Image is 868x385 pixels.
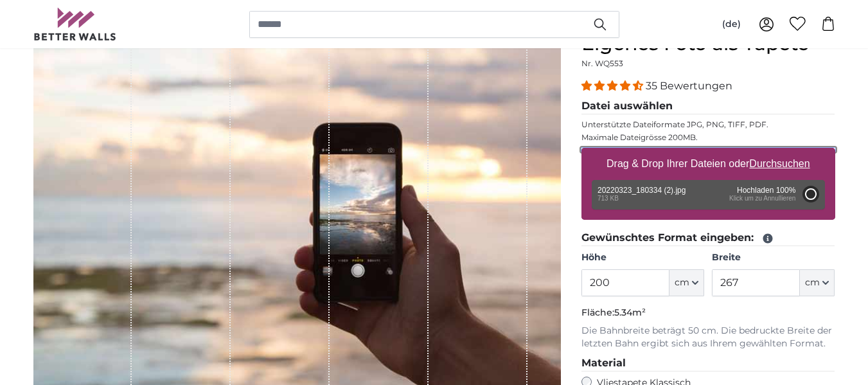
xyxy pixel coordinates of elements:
[581,325,835,350] p: Die Bahnbreite beträgt 50 cm. Die bedruckte Breite der letzten Bahn ergibt sich aus Ihrem gewählt...
[646,80,732,92] span: 35 Bewertungen
[669,269,704,296] button: cm
[581,251,704,264] label: Höhe
[601,151,815,177] label: Drag & Drop Ihrer Dateien oder
[581,307,835,319] p: Fläche:
[614,307,646,318] span: 5.34m²
[581,132,835,143] p: Maximale Dateigrösse 200MB.
[712,13,751,36] button: (de)
[712,251,835,264] label: Breite
[581,355,835,372] legend: Material
[749,158,810,169] u: Durchsuchen
[581,80,646,92] span: 4.34 stars
[33,8,117,40] img: Betterwalls
[581,58,623,68] span: Nr. WQ553
[581,98,835,114] legend: Datei auswählen
[581,230,835,246] legend: Gewünschtes Format eingeben:
[800,269,835,296] button: cm
[675,276,689,289] span: cm
[805,276,820,289] span: cm
[581,120,835,130] p: Unterstützte Dateiformate JPG, PNG, TIFF, PDF.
